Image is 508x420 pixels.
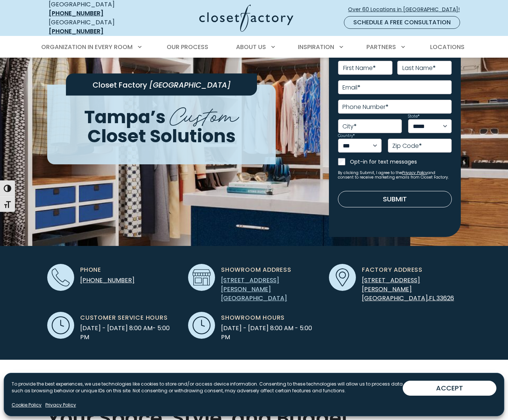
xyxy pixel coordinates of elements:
[362,265,423,274] span: Factory Address
[93,80,147,90] span: Closet Factory
[199,4,293,32] img: Closet Factory Logo
[149,80,231,90] span: [GEOGRAPHIC_DATA]
[348,3,466,16] a: Over 60 Locations in [GEOGRAPHIC_DATA]!
[221,265,291,274] span: Showroom Address
[298,43,334,51] span: Inspiration
[343,65,376,71] label: First Name
[344,16,460,29] a: Schedule a Free Consultation
[167,43,208,51] span: Our Process
[402,65,436,71] label: Last Name
[80,324,179,342] span: [DATE] - [DATE] 8:00 AM- 5:00 PM
[87,123,236,148] span: Closet Solutions
[338,171,452,180] small: By clicking Submit, I agree to the and consent to receive marketing emails from Closet Factory.
[342,85,360,91] label: Email
[221,324,320,342] span: [DATE] - [DATE] 8:00 AM - 5:00 PM
[350,158,452,165] label: Opt-in for text messages
[338,134,355,138] label: Country
[36,37,472,58] nav: Primary Menu
[294,371,388,408] span: Designed
[436,294,454,302] span: 33626
[430,43,465,51] span: Locations
[392,143,422,149] label: Zip Code
[12,381,403,394] p: To provide the best experiences, we use technologies like cookies to store and/or access device i...
[221,276,287,302] a: [STREET_ADDRESS][PERSON_NAME][GEOGRAPHIC_DATA]
[362,276,420,293] span: [STREET_ADDRESS][PERSON_NAME]
[429,294,435,302] span: FL
[80,276,134,284] a: [PHONE_NUMBER]
[342,104,388,110] label: Phone Number
[80,313,168,322] span: Customer Service Hours
[338,191,452,207] button: Submit
[408,115,420,118] label: State
[403,381,496,396] button: ACCEPT
[41,43,133,51] span: Organization in Every Room
[49,27,103,36] a: [PHONE_NUMBER]
[362,294,428,302] span: [GEOGRAPHIC_DATA]
[236,43,266,51] span: About Us
[221,313,285,322] span: Showroom Hours
[366,43,396,51] span: Partners
[348,6,466,13] span: Over 60 Locations in [GEOGRAPHIC_DATA]!
[342,124,357,130] label: City
[362,276,454,302] a: [STREET_ADDRESS][PERSON_NAME] [GEOGRAPHIC_DATA],FL 33626
[12,402,42,408] a: Cookie Policy
[49,18,140,36] div: [GEOGRAPHIC_DATA]
[80,265,101,274] span: Phone
[49,9,103,18] a: [PHONE_NUMBER]
[45,402,76,408] a: Privacy Policy
[170,97,239,131] span: Custom
[84,104,166,130] span: Tampa’s
[402,170,427,176] a: Privacy Policy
